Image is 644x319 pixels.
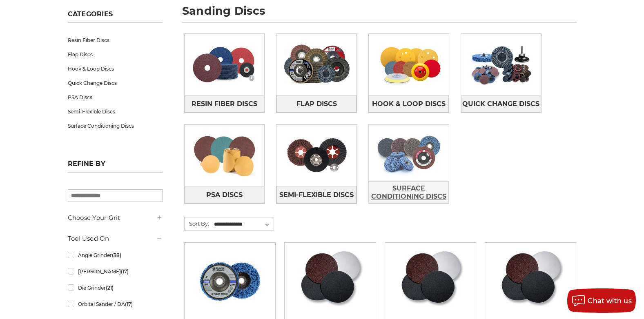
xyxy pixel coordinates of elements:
a: Flap Discs [68,47,163,62]
img: Hook & Loop Discs [369,36,449,93]
h5: Refine by [68,160,163,173]
span: Quick Change Discs [462,97,539,111]
span: (38) [112,252,121,258]
a: Hook & Loop Discs [68,62,163,76]
span: Chat with us [588,297,632,305]
h5: Choose Your Grit [68,213,163,223]
span: PSA Discs [206,188,243,202]
h1: sanding discs [182,5,577,23]
img: Silicon Carbide 7" Hook & Loop Edger Discs [397,248,464,314]
a: Semi-Flexible Discs [276,186,357,204]
a: Hook & Loop Discs [369,95,449,113]
a: Die Grinder [68,281,163,295]
img: Resin Fiber Discs [185,36,265,93]
img: Quick Change Discs [461,36,541,93]
a: Quick Change Discs [68,76,163,90]
img: Semi-Flexible Discs [276,127,357,184]
label: Sort By: [185,217,209,230]
a: Resin Fiber Discs [68,33,163,47]
a: Resin Fiber Discs [185,95,265,113]
a: Angle Grinder [68,248,163,262]
a: [PERSON_NAME] [68,264,163,279]
span: (21) [106,285,114,291]
span: Hook & Loop Discs [372,97,446,111]
img: Silicon Carbide 8" Hook & Loop Edger Discs [297,248,363,314]
a: Flap Discs [276,95,357,113]
span: Flap Discs [296,97,337,111]
img: Flap Discs [276,36,357,93]
span: (17) [121,268,129,275]
h5: Tool Used On [68,234,163,244]
span: Surface Conditioning Discs [369,182,448,204]
span: Semi-Flexible Discs [279,188,354,202]
a: Quick Change Discs [461,95,541,113]
img: Surface Conditioning Discs [369,125,449,181]
h5: Categories [68,10,163,23]
img: Silicon Carbide 6" Hook & Loop Edger Discs [497,248,564,314]
span: (17) [125,301,133,307]
a: Orbital Sander / DA [68,297,163,311]
button: Chat with us [567,288,636,313]
select: Sort By: [213,218,274,230]
a: Surface Conditioning Discs [68,119,163,133]
a: Surface Conditioning Discs [369,181,449,204]
a: Semi-Flexible Discs [68,104,163,119]
a: PSA Discs [68,90,163,104]
span: Resin Fiber Discs [192,97,257,111]
img: PSA Discs [185,127,265,184]
a: PSA Discs [185,186,265,204]
img: 4" x 5/8" easy strip and clean discs [197,248,263,314]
